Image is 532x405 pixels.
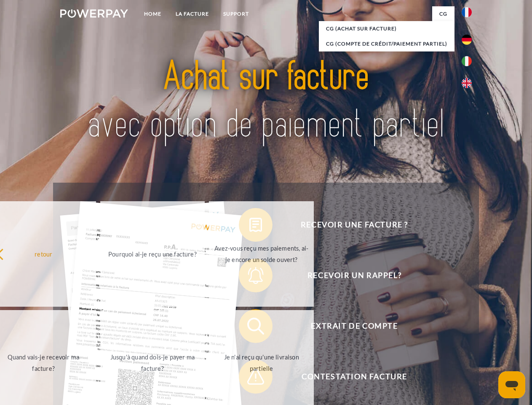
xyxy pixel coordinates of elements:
[319,36,454,51] a: CG (Compte de crédit/paiement partiel)
[251,360,457,394] span: Contestation Facture
[251,208,457,242] span: Recevoir une facture ?
[462,56,472,66] img: it
[498,371,525,398] iframe: Bouton de lancement de la fenêtre de messagerie
[214,243,309,265] div: Avez-vous reçu mes paiements, ai-je encore un solde ouvert?
[239,360,458,394] button: Contestation Facture
[209,201,314,307] a: Avez-vous reçu mes paiements, ai-je encore un solde ouvert?
[137,6,168,22] a: Home
[105,248,200,259] div: Pourquoi ai-je reçu une facture?
[251,309,457,343] span: Extrait de compte
[462,35,472,45] img: de
[251,259,457,292] span: Recevoir un rappel?
[432,6,454,22] a: CG
[462,78,472,88] img: en
[80,40,452,162] img: title-powerpay_fr.svg
[462,7,472,17] img: fr
[319,21,454,36] a: CG (achat sur facture)
[214,351,309,374] div: Je n'ai reçu qu'une livraison partielle
[168,6,216,22] a: LA FACTURE
[239,208,458,242] button: Recevoir une facture ?
[105,351,200,374] div: Jusqu'à quand dois-je payer ma facture?
[239,309,458,343] button: Extrait de compte
[216,6,256,22] a: Support
[239,259,458,292] button: Recevoir un rappel?
[60,9,128,18] img: logo-powerpay-white.svg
